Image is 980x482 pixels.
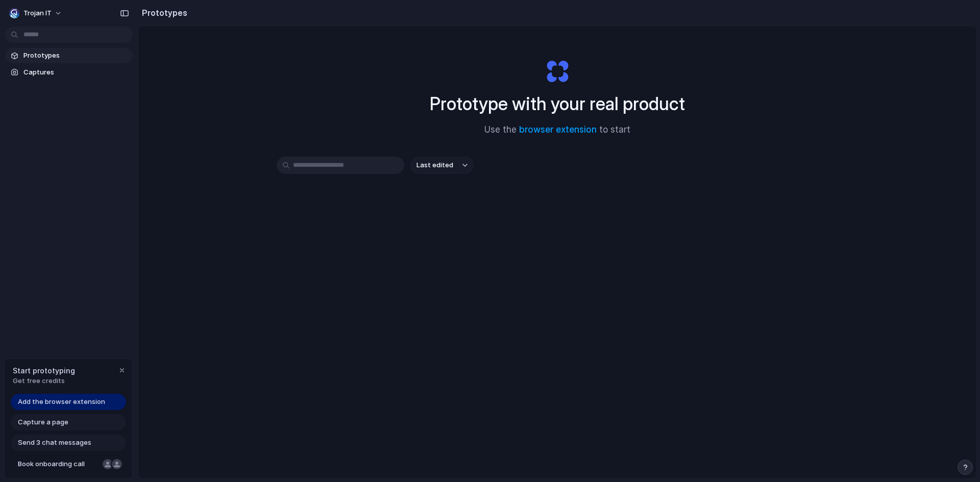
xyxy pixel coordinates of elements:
span: Captures [23,67,129,78]
a: browser extension [519,124,597,135]
span: Send 3 chat messages [18,438,91,448]
span: Add the browser extension [18,397,105,407]
span: Use the to start [484,123,630,137]
button: Last edited [410,157,474,174]
h2: Prototypes [138,7,187,19]
span: Start prototyping [13,365,75,376]
span: Get free credits [13,376,75,386]
a: Prototypes [5,48,133,63]
div: Nicole Kubica [102,458,114,470]
div: Christian Iacullo [111,458,123,470]
span: Trojan IT [23,8,52,18]
span: Capture a page [18,417,68,427]
h1: Prototype with your real product [430,90,685,117]
a: Book onboarding call [11,456,126,472]
button: Trojan IT [5,5,67,21]
a: Captures [5,65,133,80]
span: Prototypes [23,50,129,61]
span: Book onboarding call [18,459,99,469]
span: Last edited [416,160,453,170]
